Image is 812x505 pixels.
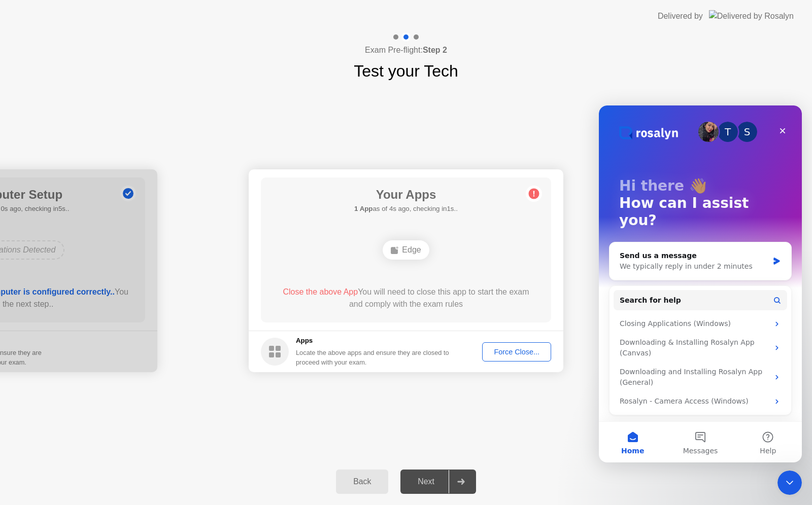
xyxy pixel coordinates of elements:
img: Delivered by Rosalyn [709,10,794,22]
div: Next [403,477,449,486]
b: 1 App [354,205,373,212]
b: Step 2 [423,46,447,54]
div: Back [339,477,385,486]
button: Back [336,470,388,494]
div: Delivered by [658,10,703,22]
div: Edge [383,240,429,260]
div: Locate the above apps and ensure they are closed to proceed with your exam. [296,348,450,367]
h5: as of 4s ago, checking in1s.. [354,204,458,214]
h1: Your Apps [354,186,458,204]
div: Force Close... [486,348,548,356]
span: Close the above App [283,287,358,296]
h1: Test your Tech [354,59,458,83]
h4: Exam Pre-flight: [365,44,447,56]
button: Force Close... [482,342,551,362]
h5: Apps [296,336,450,346]
iframe: Intercom live chat [777,471,802,495]
button: Next [400,470,476,494]
iframe: Intercom live chat [599,105,802,462]
div: You will need to close this app to start the exam and comply with the exam rules [276,286,537,310]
